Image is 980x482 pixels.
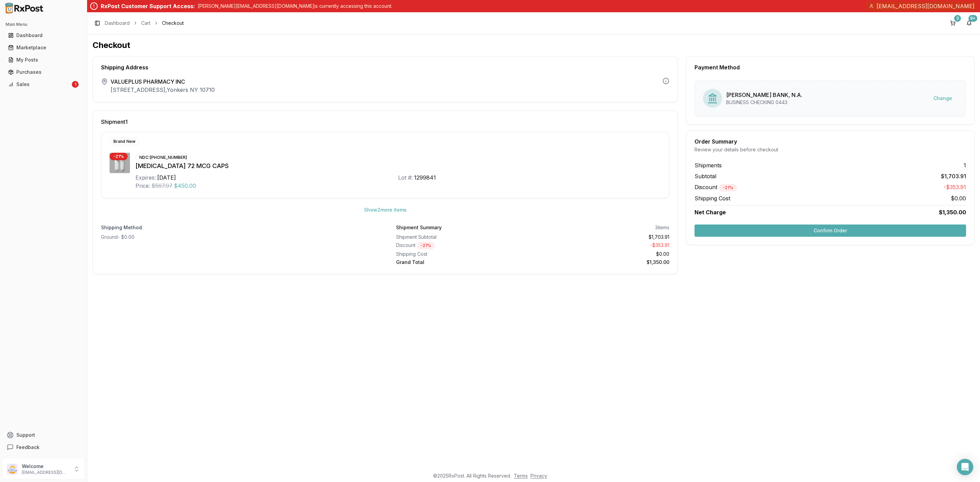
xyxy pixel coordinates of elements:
[174,182,196,190] span: $450.00
[695,194,730,202] span: Shipping Cost
[8,32,79,39] div: Dashboard
[110,138,139,145] div: Brand New
[944,183,966,192] span: -$353.91
[655,224,669,231] div: 3 items
[964,161,966,169] span: 1
[695,209,726,216] span: Net Charge
[105,20,130,27] a: Dashboard
[3,54,84,65] button: My Posts
[530,473,547,479] a: Privacy
[695,225,966,237] button: Confirm Order
[93,40,975,51] h1: Checkout
[964,18,975,29] button: 9+
[5,22,81,27] h2: Main Menu
[536,259,670,266] div: $1,350.00
[726,99,802,106] div: BUSINESS CHECKING 0443
[3,441,84,453] button: Feedback
[3,429,84,441] button: Support
[536,251,670,257] div: $0.00
[695,146,966,153] div: Review your details before checkout
[536,242,670,249] div: - $353.91
[5,29,81,41] a: Dashboard
[536,234,670,240] div: $1,703.91
[947,18,958,29] button: 3
[954,15,961,22] div: 3
[8,56,79,63] div: My Posts
[695,161,722,169] span: Shipments
[3,67,84,78] button: Purchases
[3,3,46,14] img: RxPost Logo
[135,154,191,161] div: NDC: [PHONE_NUMBER]
[417,242,435,249] div: - 21 %
[695,65,966,70] div: Payment Method
[72,81,79,88] div: 1
[719,184,737,192] div: - 21 %
[135,182,150,190] div: Price:
[101,224,374,231] label: Shipping Method
[101,119,128,124] span: Shipment 1
[105,20,184,27] nav: breadcrumb
[22,463,69,470] p: Welcome
[695,184,737,190] span: Discount
[396,259,530,266] div: Grand Total
[111,78,215,86] span: VALUEPLUS PHARMACY INC
[695,139,966,144] div: Order Summary
[3,79,84,90] button: Sales1
[957,459,973,475] div: Open Intercom Messenger
[396,242,530,249] div: Discount
[151,182,173,190] span: $567.97
[198,3,392,10] p: [PERSON_NAME][EMAIL_ADDRESS][DOMAIN_NAME] is currently accessing this account.
[7,464,18,475] img: User avatar
[135,173,156,182] div: Expires:
[8,81,70,88] div: Sales
[101,65,669,70] div: Shipping Address
[162,20,184,27] span: Checkout
[877,2,975,10] span: [EMAIL_ADDRESS][DOMAIN_NAME]
[939,208,966,216] span: $1,350.00
[968,15,977,22] div: 9+
[135,161,661,171] div: [MEDICAL_DATA] 72 MCG CAPS
[396,234,530,240] div: Shipment Subtotal
[111,86,215,94] p: [STREET_ADDRESS] , Yonkers NY 10710
[22,470,69,475] p: [EMAIL_ADDRESS][DOMAIN_NAME]
[5,66,81,78] a: Purchases
[359,204,412,216] button: Show2more items
[110,153,130,173] img: Linzess 72 MCG CAPS
[695,172,716,180] span: Subtotal
[396,224,442,231] div: Shipment Summary
[8,69,79,76] div: Purchases
[3,30,84,41] button: Dashboard
[141,20,150,27] a: Cart
[5,54,81,66] a: My Posts
[414,173,436,182] div: 1299841
[514,473,528,479] a: Terms
[5,41,81,54] a: Marketplace
[5,78,81,90] a: Sales1
[951,194,966,202] span: $0.00
[3,42,84,53] button: Marketplace
[396,251,530,257] div: Shipping Cost
[941,172,966,180] span: $1,703.91
[726,91,802,99] div: [PERSON_NAME] BANK, N.A.
[398,173,413,182] div: Lot #:
[16,444,39,451] span: Feedback
[157,173,176,182] div: [DATE]
[101,234,374,240] div: Ground - $0.00
[928,92,958,104] button: Change
[110,153,128,160] div: - 21 %
[101,2,195,10] div: RxPost Customer Support Access:
[8,44,79,51] div: Marketplace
